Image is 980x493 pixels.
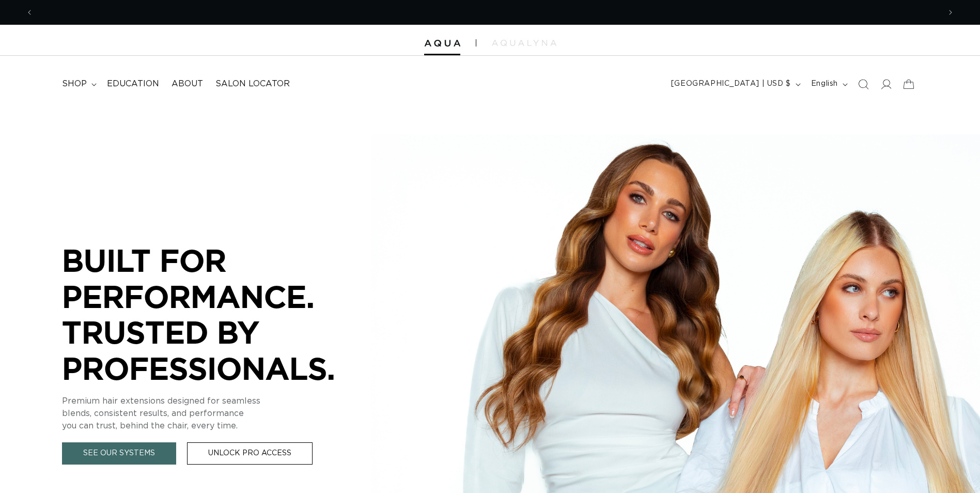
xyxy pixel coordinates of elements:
img: Aqua Hair Extensions [424,40,460,47]
span: [GEOGRAPHIC_DATA] | USD $ [671,79,791,89]
summary: shop [56,72,101,96]
span: shop [62,79,87,89]
button: Next announcement [939,3,962,22]
button: [GEOGRAPHIC_DATA] | USD $ [665,74,805,94]
p: Premium hair extensions designed for seamless blends, consistent results, and performance you can... [62,395,372,432]
a: About [165,72,209,96]
a: Unlock Pro Access [187,442,313,465]
summary: Search [852,73,875,96]
a: Salon Locator [209,72,296,96]
button: Previous announcement [18,3,41,22]
p: BUILT FOR PERFORMANCE. TRUSTED BY PROFESSIONALS. [62,242,372,386]
button: English [805,74,852,94]
span: Salon Locator [215,79,290,89]
span: Education [107,79,159,89]
img: aqualyna.com [492,40,556,46]
a: See Our Systems [62,442,176,465]
span: About [172,79,203,89]
span: English [811,79,838,89]
a: Education [101,72,165,96]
